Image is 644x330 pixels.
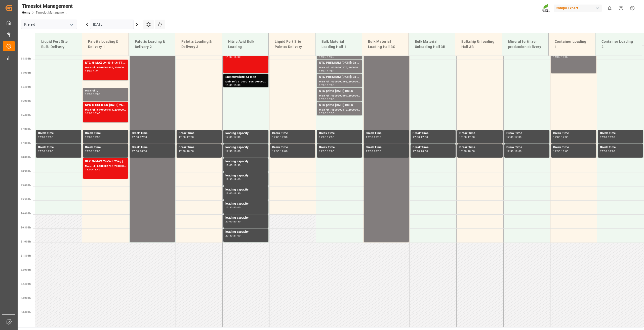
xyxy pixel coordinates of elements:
[140,136,147,138] div: 17:30
[459,145,500,150] div: Break Time
[553,56,560,58] div: 14:00
[233,192,241,195] div: 19:30
[233,192,233,195] div: -
[326,98,327,100] div: -
[420,150,421,152] div: -
[506,150,514,152] div: 17:30
[85,112,92,114] div: 16:00
[319,150,326,152] div: 17:30
[327,136,334,138] div: 17:30
[459,37,498,52] div: Bulkship Unloading Hall 3B
[413,131,454,136] div: Break Time
[513,136,514,138] div: -
[179,145,220,150] div: Break Time
[233,178,241,180] div: 19:00
[233,234,241,237] div: 21:00
[599,37,638,52] div: Container Loading 2
[319,98,326,100] div: 15:30
[374,150,381,152] div: 18:00
[421,136,428,138] div: 17:30
[233,150,241,152] div: 18:00
[187,150,194,152] div: 18:00
[327,150,334,152] div: 18:00
[233,150,233,152] div: -
[179,136,186,138] div: 17:00
[553,150,560,152] div: 17:30
[85,89,126,93] div: Main ref : ,
[225,56,233,58] div: 14:00
[553,145,594,150] div: Break Time
[85,93,92,95] div: 15:30
[319,80,360,84] div: Main ref : 4500000365, 2000000279
[272,136,279,138] div: 17:00
[186,150,187,152] div: -
[225,150,233,152] div: 17:30
[319,61,360,66] div: NTC PREMIUM [DATE]+3+TE BULK
[280,136,288,138] div: 17:30
[233,234,233,237] div: -
[561,150,569,152] div: 18:00
[86,37,125,52] div: Paletts Loading & Delivery 1
[21,85,31,88] span: 15:30 Hr
[38,131,79,136] div: Break Time
[132,136,139,138] div: 17:00
[233,206,233,209] div: -
[85,66,126,70] div: Main ref : 6100001596, 2000001167
[279,136,280,138] div: -
[139,150,140,152] div: -
[93,150,100,152] div: 18:00
[21,212,31,215] span: 20:00 Hr
[187,136,194,138] div: 17:30
[92,70,93,72] div: -
[600,150,607,152] div: 17:30
[68,21,75,28] button: open menu
[604,3,615,14] button: show 0 new notifications
[327,98,334,100] div: 16:00
[459,150,467,152] div: 17:30
[233,84,241,86] div: 15:30
[93,70,100,72] div: 15:15
[21,226,31,229] span: 20:30 Hr
[92,150,93,152] div: -
[39,37,78,52] div: Liquid Fert Site Bulk Delivery
[225,84,233,86] div: 15:00
[468,136,475,138] div: 17:30
[225,164,233,166] div: 18:00
[513,150,514,152] div: -
[21,114,31,116] span: 16:30 Hr
[553,37,591,52] div: Container Loading 1
[45,136,46,138] div: -
[373,136,374,138] div: -
[225,192,233,195] div: 19:00
[373,150,374,152] div: -
[225,201,266,206] div: loading capacity
[85,61,126,66] div: NTC N-MAX 24-5-5+2+TE BB 0,6 TBLK PREMIUM [DATE]+3+TE 600kg BBBLK CLASSIC [DATE] 50kg(x21)D,EN,PL...
[21,128,31,130] span: 17:00 Hr
[233,56,233,58] div: -
[179,37,218,52] div: Paletts Loading & Delivery 3
[506,136,514,138] div: 17:00
[600,136,607,138] div: 17:00
[413,37,451,52] div: Bulk Material Unloading Hall 3B
[319,66,360,70] div: Main ref : 4500000370, 2000000279
[179,150,186,152] div: 17:30
[374,136,381,138] div: 17:30
[132,150,139,152] div: 17:30
[600,145,641,150] div: Break Time
[93,136,100,138] div: 17:30
[21,57,31,60] span: 14:30 Hr
[600,131,641,136] div: Break Time
[326,112,327,114] div: -
[272,150,279,152] div: 17:30
[327,112,334,114] div: 16:30
[273,37,311,52] div: Liquid Fert Site Paletts Delivery
[226,37,265,52] div: Nitric Acid Bulk Loading
[413,150,420,152] div: 17:30
[179,131,220,136] div: Break Time
[233,164,241,166] div: 18:30
[233,178,233,180] div: -
[85,168,92,171] div: 18:00
[225,136,233,138] div: 17:00
[38,145,79,150] div: Break Time
[233,136,241,138] div: 17:30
